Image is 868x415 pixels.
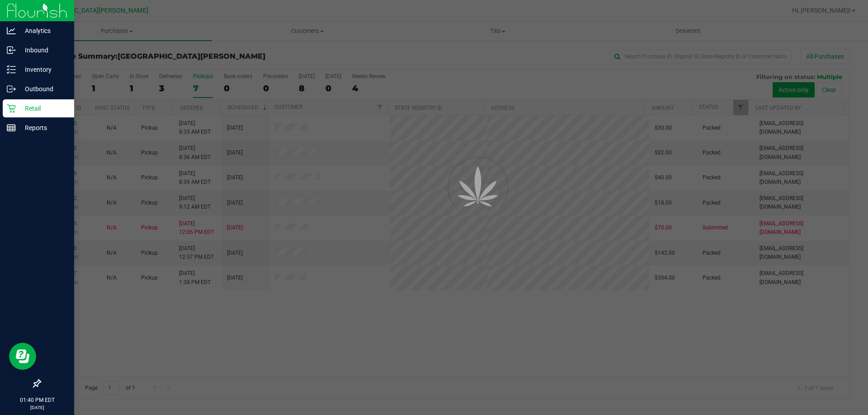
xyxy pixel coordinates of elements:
p: 01:40 PM EDT [4,396,70,404]
iframe: Resource center [9,343,36,370]
inline-svg: Inventory [7,65,16,74]
inline-svg: Inbound [7,46,16,55]
p: Reports [16,122,70,133]
inline-svg: Retail [7,104,16,113]
p: Outbound [16,84,70,94]
inline-svg: Reports [7,123,16,132]
inline-svg: Outbound [7,84,16,93]
p: Inventory [16,64,70,75]
p: Inbound [16,45,70,56]
p: Retail [16,103,70,114]
inline-svg: Analytics [7,26,16,35]
p: [DATE] [4,404,70,411]
p: Analytics [16,25,70,36]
